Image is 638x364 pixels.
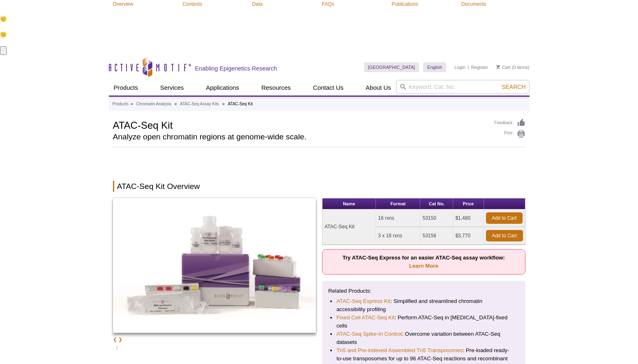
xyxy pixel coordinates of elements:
input: Keyword, Cat. No. [396,80,530,94]
li: : Overcome variation between ATAC-Seq datasets [336,330,511,346]
button: Search [499,83,528,91]
li: : Simplified and streamlined chromatin accessibility profiling [336,297,511,314]
a: Resources [256,80,296,96]
li: : Perform ATAC-Seq in [MEDICAL_DATA]-fixed cells [336,314,511,330]
a: ATAC-Seq Spike-In Control [336,330,402,338]
th: Cat No. [420,198,453,209]
a: Add to Cart [486,230,523,241]
a: ATAC-Seq Express Kit [336,297,390,305]
td: ATAC-Seq Kit [322,209,376,245]
li: » [175,102,177,106]
p: Related Products: [328,287,519,295]
img: Your Cart [496,65,500,69]
a: Contact Us [308,80,348,96]
a: ❯ [118,335,122,344]
a: Tn5 and Pre-indexed Assembled Tn5 Transposomes [336,346,463,355]
h2: Enabling Epigenetics Research [195,65,277,72]
a: Print [495,130,525,139]
a: ATAC-Seq Kit [113,198,316,336]
li: ATAC-Seq Kit [228,102,253,106]
li: » [131,102,133,106]
a: Chromatin Analysis [136,100,171,108]
li: | [468,62,469,72]
th: Format [376,198,420,209]
span: Search [502,84,525,90]
a: Register [471,64,488,70]
img: ATAC-Seq Kit [113,198,316,333]
a: Add to Cart [486,212,523,224]
a: Feedback [495,118,525,127]
h1: ATAC-Seq Kit [113,118,486,131]
td: $1,480 [453,209,484,227]
a: Fixed Cell ATAC-Seq Kit [336,314,395,322]
a: Learn More [409,263,438,269]
th: Price [453,198,484,209]
li: (0 items) [496,62,530,72]
a: Services [155,80,189,96]
a: English [423,62,446,72]
h2: Analyze open chromatin regions at genome-wide scale. [113,133,486,141]
a: Products [109,80,143,96]
li: » [222,102,225,106]
a: Cart [496,64,511,70]
a: ATAC-Seq Assay Kits [180,100,219,108]
td: 3 x 16 rxns [376,227,420,245]
th: Name [322,198,376,209]
a: About Us [361,80,396,96]
a: ❮ [113,335,117,344]
td: 16 rxns [376,209,420,227]
a: Applications [201,80,244,96]
h2: ATAC-Seq Kit Overview [113,181,525,192]
td: $3,770 [453,227,484,245]
a: Login [454,64,465,70]
a: [GEOGRAPHIC_DATA] [364,62,419,72]
strong: Try ATAC-Seq Express for an easier ATAC-Seq assay workflow: [343,255,505,269]
td: 53156 [420,227,453,245]
a: Products [113,100,129,108]
td: 53150 [420,209,453,227]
